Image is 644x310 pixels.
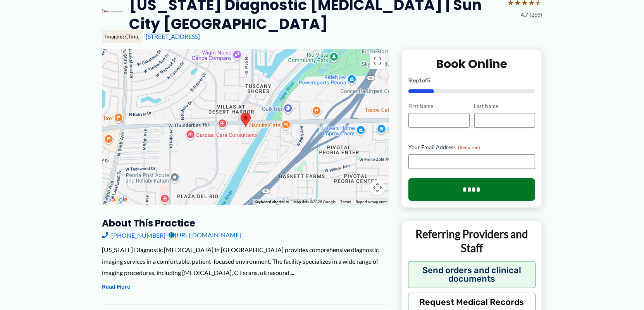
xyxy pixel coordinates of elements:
[102,282,130,292] button: Read More
[408,261,536,288] button: Send orders and clinical documents
[408,103,469,110] label: First Name
[102,30,143,43] div: Imaging Clinic
[370,53,385,69] button: Toggle fullscreen view
[427,77,430,84] span: 5
[146,33,200,40] a: [STREET_ADDRESS]
[370,180,385,195] button: Map camera controls
[408,56,535,71] h2: Book Online
[521,10,528,20] span: 4.7
[102,229,165,241] a: [PHONE_NUMBER]
[408,143,535,151] label: Your Email Address
[293,200,336,204] span: Map data ©2025 Google
[169,229,241,241] a: [URL][DOMAIN_NAME]
[408,227,536,255] p: Referring Providers and Staff
[419,77,422,84] span: 1
[408,78,535,83] p: Step of
[340,200,351,204] a: Terms (opens in new tab)
[255,199,289,205] button: Keyboard shortcuts
[104,195,129,205] a: Open this area in Google Maps (opens a new window)
[474,103,535,110] label: Last Name
[458,145,480,150] span: (Required)
[530,10,542,20] span: (268)
[102,217,389,229] h3: About this practice
[356,200,387,204] a: Report a map error
[102,244,389,279] div: [US_STATE] Diagnostic [MEDICAL_DATA] in [GEOGRAPHIC_DATA] provides comprehensive diagnostic imagi...
[104,195,129,205] img: Google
